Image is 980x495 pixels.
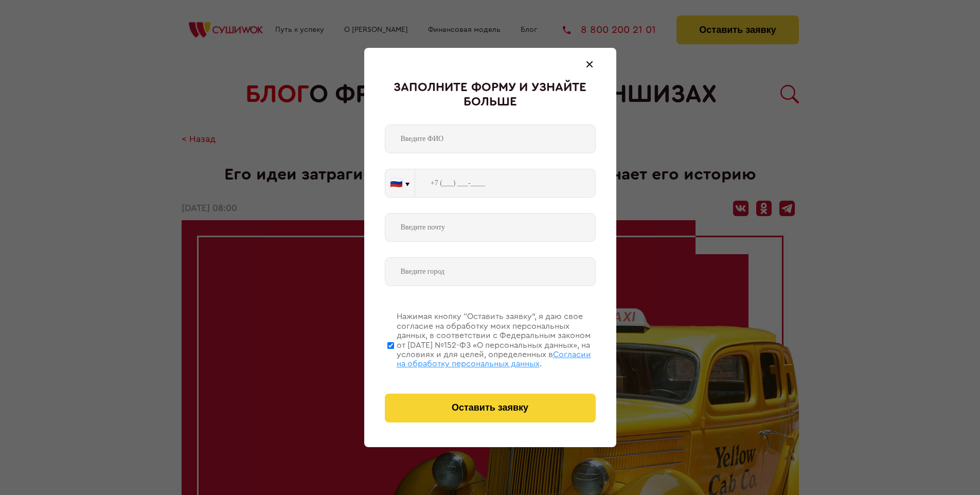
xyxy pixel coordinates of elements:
div: Заполните форму и узнайте больше [385,81,596,109]
input: Введите почту [385,213,596,242]
button: Оставить заявку [385,394,596,422]
button: 🇷🇺 [385,169,415,197]
input: Введите ФИО [385,125,596,153]
span: Согласии на обработку персональных данных [397,350,591,368]
div: Нажимая кнопку “Оставить заявку”, я даю свое согласие на обработку моих персональных данных, в со... [397,312,596,368]
input: +7 (___) ___-____ [415,169,596,198]
input: Введите город [385,257,596,286]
